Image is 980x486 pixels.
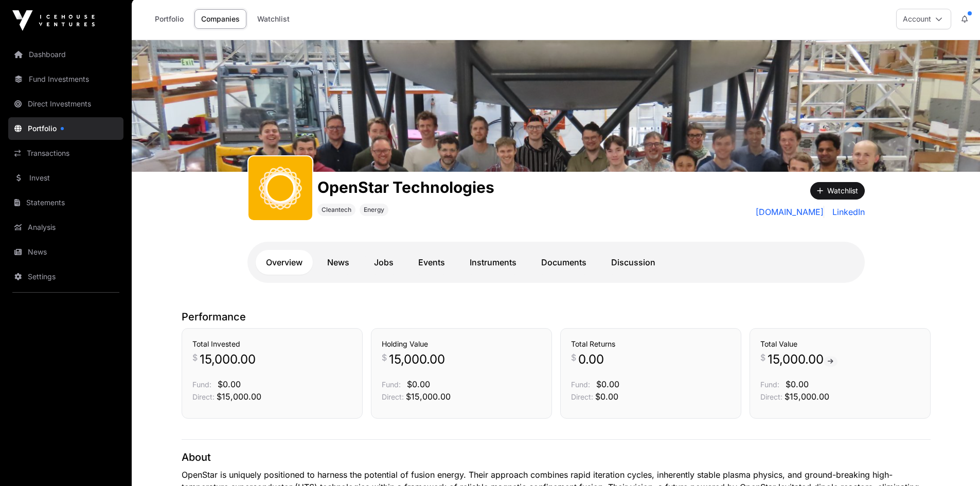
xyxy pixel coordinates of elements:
img: Icehouse Ventures Logo [12,10,95,31]
span: 15,000.00 [768,351,838,368]
h1: OpenStar Technologies [317,178,494,196]
button: Watchlist [810,182,865,200]
span: Fund: [571,380,590,389]
a: Companies [194,9,246,29]
a: Fund Investments [8,68,123,91]
a: News [317,250,360,275]
span: $ [382,351,387,364]
span: $ [192,351,198,364]
a: Settings [8,265,123,288]
p: About [182,450,931,464]
span: $0.00 [786,379,809,389]
a: Watchlist [251,9,296,29]
a: [DOMAIN_NAME] [756,206,824,218]
a: Jobs [364,250,404,275]
a: Analysis [8,216,123,239]
span: Direct: [760,392,782,401]
span: Cleantech [322,206,351,214]
a: LinkedIn [828,206,865,218]
span: $0.00 [595,391,618,402]
a: Dashboard [8,43,123,66]
a: Instruments [459,250,527,275]
a: Invest [8,167,123,189]
nav: Tabs [256,250,857,275]
h3: Holding Value [382,339,541,349]
iframe: Chat Widget [929,437,980,486]
button: Account [896,9,951,29]
span: $0.00 [407,379,430,389]
span: Fund: [760,380,779,389]
span: $0.00 [218,379,241,389]
span: 15,000.00 [200,351,256,368]
span: 0.00 [578,351,604,368]
a: Transactions [8,142,123,165]
span: Fund: [192,380,211,389]
span: $ [760,351,765,364]
p: Performance [182,310,931,324]
span: $15,000.00 [785,391,829,402]
span: $ [571,351,576,364]
span: 15,000.00 [389,351,445,368]
a: News [8,241,123,263]
span: Fund: [382,380,401,389]
a: Portfolio [8,117,123,140]
span: Direct: [571,392,593,401]
span: $15,000.00 [406,391,451,402]
span: Direct: [382,392,404,401]
h3: Total Returns [571,339,730,349]
span: $0.00 [596,379,619,389]
span: Direct: [192,392,215,401]
img: OpenStar Technologies [132,40,980,172]
a: Events [408,250,455,275]
a: Overview [256,250,313,275]
span: $15,000.00 [217,391,261,402]
a: Statements [8,191,123,214]
a: Documents [531,250,597,275]
a: Direct Investments [8,93,123,115]
a: Discussion [601,250,666,275]
img: OpenStar.svg [253,160,308,216]
h3: Total Invested [192,339,352,349]
span: Energy [364,206,384,214]
h3: Total Value [760,339,920,349]
a: Portfolio [148,9,190,29]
